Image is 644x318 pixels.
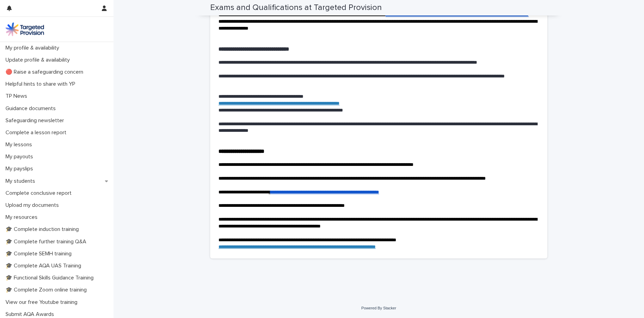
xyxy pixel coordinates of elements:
[3,311,60,318] p: Submit AQA Awards
[361,306,396,310] a: Powered By Stacker
[3,45,65,51] p: My profile & availability
[3,81,81,87] p: Helpful hints to share with YP
[3,226,84,233] p: 🎓 Complete induction training
[3,263,87,269] p: 🎓 Complete AQA UAS Training
[3,69,89,75] p: 🔴 Raise a safeguarding concern
[6,22,44,36] img: M5nRWzHhSzIhMunXDL62
[3,214,43,221] p: My resources
[3,93,33,99] p: TP News
[3,166,39,172] p: My payslips
[3,287,92,293] p: 🎓 Complete Zoom online training
[3,202,64,209] p: Upload my documents
[3,57,75,63] p: Update profile & availability
[3,105,61,112] p: Guidance documents
[3,238,92,245] p: 🎓 Complete further training Q&A
[3,178,41,184] p: My students
[210,3,382,13] h2: Exams and Qualifications at Targeted Provision
[3,190,77,197] p: Complete conclusive report
[3,129,72,136] p: Complete a lesson report
[3,299,83,306] p: View our free Youtube training
[3,153,39,160] p: My payouts
[3,141,37,148] p: My lessons
[3,275,99,281] p: 🎓 Functional Skills Guidance Training
[3,251,77,257] p: 🎓 Complete SEMH training
[3,117,69,124] p: Safeguarding newsletter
